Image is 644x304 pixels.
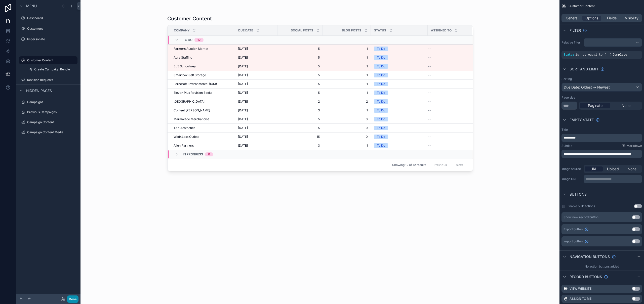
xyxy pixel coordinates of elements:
span: Hidden pages [26,88,52,93]
span: To Do [183,38,192,42]
a: Customers [19,25,77,33]
label: View Website [570,287,591,291]
span: is not equal to (!=) [575,53,612,57]
label: Revision Requests [27,78,76,82]
a: Impersonate [19,35,77,43]
a: Campaign Content [19,118,77,126]
div: Due Date: Oldest -> Newest [562,83,642,91]
span: Filter [570,28,581,33]
div: No action buttons added [559,263,644,271]
span: Paginate [588,103,602,108]
button: Done [67,295,78,303]
label: Dashboard [27,16,76,20]
label: Campaign Content [27,120,76,124]
button: Due Date: Oldest -> Newest [561,83,642,92]
span: Buttons [570,192,587,197]
label: Subtitle [561,144,572,148]
span: Assigned To [431,28,452,32]
span: Showing 12 of 12 results [392,163,426,167]
span: Create Campaign Bundle [34,67,70,71]
label: Campaign Content Media [27,130,76,134]
div: scrollable content [561,150,642,158]
a: Markdown [622,144,642,148]
span: Navigation buttons [570,254,610,259]
label: Sorting [561,77,572,81]
label: Customer Content [27,58,74,62]
span: Status [563,53,574,57]
span: Import button [563,239,583,243]
label: Title [561,128,568,132]
label: Campaigns [27,100,76,104]
span: Menu [26,4,37,9]
span: In Progress [183,152,203,156]
span: Social Posts [291,28,313,32]
label: Previous Campaigns [27,110,76,114]
span: Upload [607,166,619,171]
span: Visibility [625,16,638,21]
div: 0 [208,152,210,156]
div: scrollable content [584,175,642,183]
span: Empty state [570,117,594,122]
label: Image source [561,167,582,171]
a: Create Campaign Bundle [25,65,77,73]
span: Options [585,16,598,21]
div: Show new record button [563,215,598,219]
a: Customer Content [19,56,77,64]
div: 12 [197,38,200,42]
label: Image URL [561,177,582,181]
span: Company [174,28,190,32]
label: Impersonate [27,37,76,41]
span: Record buttons [570,274,602,279]
span: None [628,166,636,171]
span: General [566,16,578,21]
a: Campaigns [19,98,77,106]
div: scrollable content [561,134,642,142]
span: Fields [607,16,617,21]
span: Due Date [238,28,253,32]
span: Markdown [627,144,642,148]
label: Enable bulk actions [568,204,595,208]
span: Complete [613,53,627,57]
span: None [622,103,630,108]
span: Sort And Limit [570,67,598,72]
a: Revision Requests [19,76,77,84]
span: Blog Posts [342,28,361,32]
a: Campaign Content Media [19,128,77,136]
span: Customer Content [569,4,595,8]
a: Dashboard [19,14,77,22]
label: Relative filter [561,40,582,45]
span: Export button [563,227,583,231]
a: Previous Campaigns [19,108,77,116]
span: Status [374,28,386,32]
span: URL [590,166,597,171]
label: Page size [561,96,575,100]
label: Customers [27,27,76,31]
